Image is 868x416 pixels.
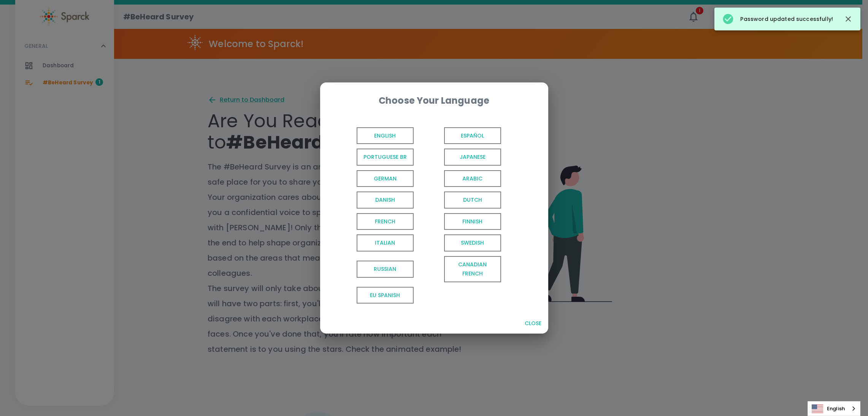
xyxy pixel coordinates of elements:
[417,146,504,168] button: Japanese
[444,234,501,251] span: Swedish
[329,254,417,285] button: Russian
[329,232,417,254] button: Italian
[417,125,504,147] button: Español
[444,213,501,230] span: Finnish
[329,211,417,233] button: French
[357,127,414,144] span: English
[444,256,501,282] span: Canadian French
[329,146,417,168] button: Portuguese BR
[357,213,414,230] span: French
[808,401,860,416] div: Language
[329,125,417,147] button: English
[417,168,504,190] button: Arabic
[357,261,414,278] span: Russian
[444,191,501,209] span: Dutch
[417,232,504,254] button: Swedish
[329,168,417,190] button: German
[417,189,504,211] button: Dutch
[417,211,504,233] button: Finnish
[329,285,417,306] button: EU Spanish
[444,149,501,166] span: Japanese
[444,127,501,144] span: Español
[332,95,536,107] div: Choose Your Language
[722,10,833,28] div: Password updated successfully!
[808,402,860,416] a: English
[521,316,545,331] button: Close
[444,170,501,187] span: Arabic
[357,170,414,187] span: German
[329,189,417,211] button: Danish
[417,254,504,285] button: Canadian French
[808,401,860,416] aside: Language selected: English
[357,191,414,209] span: Danish
[357,234,414,251] span: Italian
[357,287,414,304] span: EU Spanish
[357,149,414,166] span: Portuguese BR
